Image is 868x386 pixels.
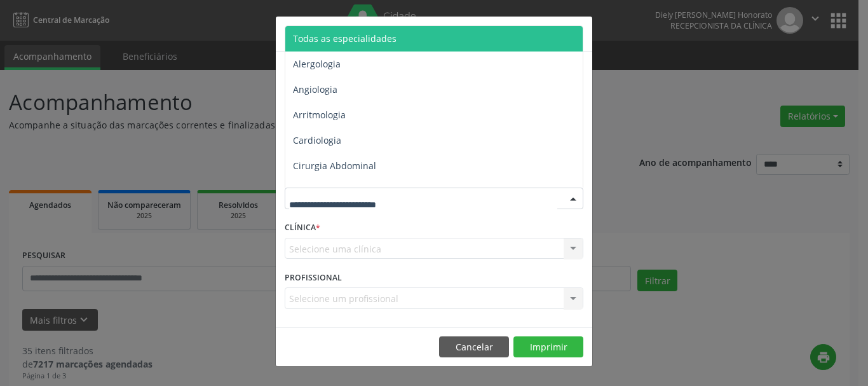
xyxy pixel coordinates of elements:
label: PROFISSIONAL [285,268,342,287]
span: Cirurgia Bariatrica [293,185,371,197]
span: Todas as especialidades [293,32,397,45]
button: Imprimir [513,336,583,358]
label: CLÍNICA [285,218,320,238]
h5: Relatório de agendamentos [285,25,430,42]
span: Cardiologia [293,134,341,146]
span: Cirurgia Abdominal [293,160,376,172]
button: Cancelar [439,336,509,358]
span: Angiologia [293,83,337,95]
span: Arritmologia [293,109,346,121]
button: Close [567,17,592,48]
span: Alergologia [293,58,341,70]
